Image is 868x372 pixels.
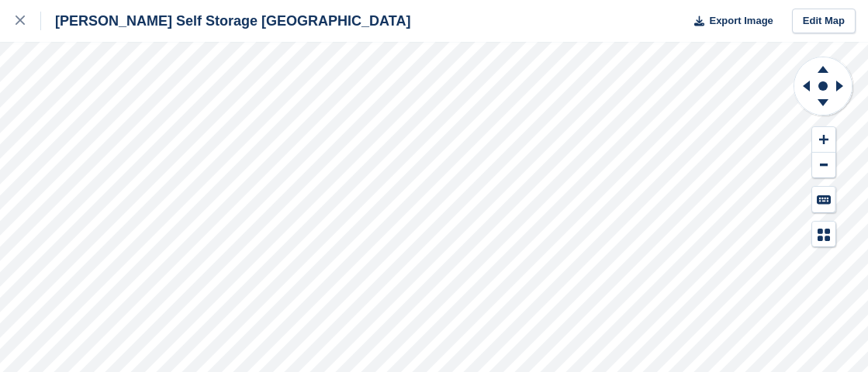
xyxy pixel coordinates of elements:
[685,9,773,34] button: Export Image
[792,9,856,34] a: Edit Map
[812,187,835,212] button: Keyboard Shortcuts
[812,153,835,178] button: Zoom Out
[812,222,835,247] button: Map Legend
[41,12,410,30] div: [PERSON_NAME] Self Storage [GEOGRAPHIC_DATA]
[709,13,773,29] span: Export Image
[812,127,835,153] button: Zoom In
